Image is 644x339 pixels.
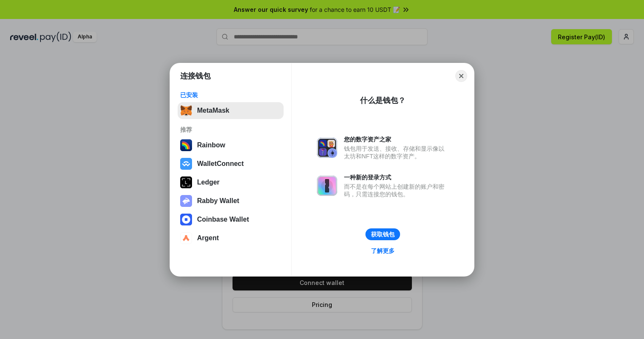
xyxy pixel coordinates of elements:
div: 钱包用于发送、接收、存储和显示像以太坊和NFT这样的数字资产。 [344,145,449,160]
div: Argent [197,234,219,242]
img: svg+xml,%3Csvg%20xmlns%3D%22http%3A%2F%2Fwww.w3.org%2F2000%2Fsvg%22%20fill%3D%22none%22%20viewBox... [317,176,337,196]
img: svg+xml,%3Csvg%20xmlns%3D%22http%3A%2F%2Fwww.w3.org%2F2000%2Fsvg%22%20fill%3D%22none%22%20viewBox... [317,138,337,158]
img: svg+xml,%3Csvg%20width%3D%2228%22%20height%3D%2228%22%20viewBox%3D%220%200%2028%2028%22%20fill%3D... [180,158,192,170]
button: MetaMask [178,102,284,119]
div: Coinbase Wallet [197,216,249,223]
img: svg+xml,%3Csvg%20width%3D%2228%22%20height%3D%2228%22%20viewBox%3D%220%200%2028%2028%22%20fill%3D... [180,214,192,225]
div: 推荐 [180,126,281,133]
button: Rainbow [178,137,284,154]
div: Ledger [197,179,219,186]
img: svg+xml,%3Csvg%20xmlns%3D%22http%3A%2F%2Fwww.w3.org%2F2000%2Fsvg%22%20fill%3D%22none%22%20viewBox... [180,195,192,207]
button: Rabby Wallet [178,193,284,209]
div: Rabby Wallet [197,197,239,205]
div: 获取钱包 [371,231,395,238]
button: Coinbase Wallet [178,211,284,228]
div: 您的数字资产之家 [344,136,449,143]
button: Argent [178,230,284,247]
button: Close [455,70,467,82]
div: 一种新的登录方式 [344,174,449,181]
div: 什么是钱包？ [360,95,406,106]
div: 了解更多 [371,247,395,255]
button: Ledger [178,174,284,191]
h1: 连接钱包 [180,71,211,81]
img: svg+xml,%3Csvg%20xmlns%3D%22http%3A%2F%2Fwww.w3.org%2F2000%2Fsvg%22%20width%3D%2228%22%20height%3... [180,176,192,188]
div: Rainbow [197,141,225,149]
button: 获取钱包 [365,228,400,240]
div: 已安装 [180,91,281,99]
div: MetaMask [197,107,229,114]
img: svg+xml,%3Csvg%20width%3D%2228%22%20height%3D%2228%22%20viewBox%3D%220%200%2028%2028%22%20fill%3D... [180,232,192,244]
a: 了解更多 [366,245,400,256]
img: svg+xml,%3Csvg%20width%3D%22120%22%20height%3D%22120%22%20viewBox%3D%220%200%20120%20120%22%20fil... [180,139,192,151]
img: svg+xml,%3Csvg%20fill%3D%22none%22%20height%3D%2233%22%20viewBox%3D%220%200%2035%2033%22%20width%... [180,105,192,117]
button: WalletConnect [178,155,284,172]
div: 而不是在每个网站上创建新的账户和密码，只需连接您的钱包。 [344,183,449,198]
div: WalletConnect [197,160,244,168]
